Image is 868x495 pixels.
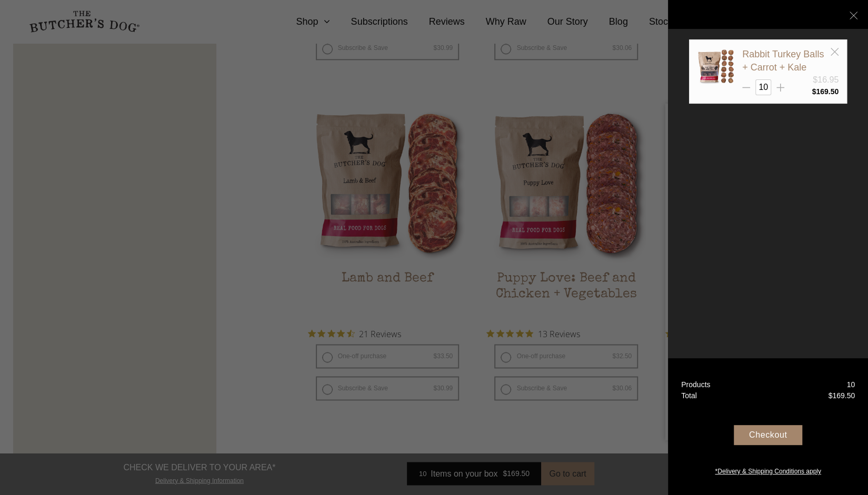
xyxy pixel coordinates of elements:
[812,87,816,96] span: $
[742,49,824,73] a: Rabbit Turkey Balls + Carrot + Kale
[668,464,868,476] a: *Delivery & Shipping Conditions apply
[812,87,839,96] bdi: 169.50
[681,379,710,390] div: Products
[734,425,802,445] div: Checkout
[828,391,855,400] bdi: 169.50
[813,74,839,86] div: $16.95
[846,379,855,390] div: 10
[681,390,697,401] div: Total
[668,358,868,495] a: Products 10 Total $169.50 Checkout
[697,48,734,85] img: Rabbit Turkey Balls + Carrot + Kale
[828,391,832,400] span: $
